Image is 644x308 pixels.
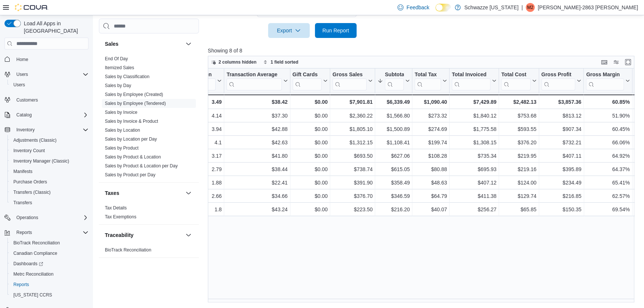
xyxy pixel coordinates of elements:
[586,165,629,174] div: 64.37%
[105,214,136,219] a: Tax Exemptions
[13,189,51,195] span: Transfers (Classic)
[7,248,91,259] button: Canadian Compliance
[226,138,287,147] div: $42.63
[16,97,38,103] span: Customers
[105,56,128,61] a: End Of Day
[105,127,140,133] span: Sales by Location
[226,165,287,174] div: $38.44
[226,71,287,90] button: Transaction Average
[105,154,161,160] a: Sales by Product & Location
[226,125,287,134] div: $42.88
[501,71,530,78] div: Total Cost
[13,228,35,237] button: Reports
[13,282,29,288] span: Reports
[315,23,357,38] button: Run Report
[16,230,32,235] span: Reports
[10,249,88,258] span: Canadian Compliance
[377,138,410,147] div: $1,108.41
[13,95,88,105] span: Customers
[1,94,91,105] button: Customers
[10,146,88,155] span: Inventory Count
[226,192,287,201] div: $34.66
[105,110,137,115] a: Sales by Invoice
[7,177,91,187] button: Purchase Orders
[292,112,328,121] div: $0.00
[415,97,447,106] div: $1,090.40
[10,259,46,268] a: Dashboards
[541,138,581,147] div: $732.21
[208,58,260,67] button: 2 columns hidden
[13,250,57,256] span: Canadian Compliance
[586,152,629,161] div: 64.92%
[10,198,88,207] span: Transfers
[260,58,302,67] button: 1 field sorted
[184,231,193,240] button: Traceability
[105,119,158,124] a: Sales by Invoice & Product
[526,3,535,12] div: Matthew-2863 Turner
[10,136,59,145] a: Adjustments (Classic)
[105,205,127,211] span: Tax Details
[1,54,91,64] button: Home
[452,152,496,161] div: $735.34
[226,71,281,90] div: Transaction Average
[292,71,322,90] div: Gift Card Sales
[332,165,373,174] div: $738.74
[7,187,91,198] button: Transfers (Classic)
[10,177,50,186] a: Purchase Orders
[13,240,60,246] span: BioTrack Reconciliation
[105,101,166,106] a: Sales by Employee (Tendered)
[7,269,91,279] button: Metrc Reconciliation
[541,112,581,121] div: $813.12
[452,71,496,90] button: Total Invoiced
[415,71,441,90] div: Total Tax
[13,213,88,222] span: Operations
[13,70,88,79] span: Users
[105,83,131,88] a: Sales by Day
[99,54,199,182] div: Sales
[7,80,91,90] button: Users
[105,74,149,80] span: Sales by Classification
[332,179,373,187] div: $391.90
[162,205,222,214] div: 1.8
[226,97,287,106] div: $38.42
[162,112,222,121] div: 4.14
[10,238,88,247] span: BioTrack Reconciliation
[13,82,25,88] span: Users
[1,69,91,80] button: Users
[13,271,54,277] span: Metrc Reconciliation
[377,179,410,187] div: $358.49
[501,97,536,106] div: $2,482.13
[332,205,373,214] div: $223.50
[464,3,519,12] p: Schwazze [US_STATE]
[16,112,32,118] span: Catalog
[292,205,328,214] div: $0.00
[226,71,281,78] div: Transaction Average
[219,59,257,65] span: 2 columns hidden
[415,152,447,161] div: $108.28
[105,83,131,89] span: Sales by Day
[541,165,581,174] div: $395.89
[105,118,158,124] span: Sales by Invoice & Product
[273,23,305,38] span: Export
[15,4,48,11] img: Cova
[332,152,373,161] div: $693.50
[452,192,496,201] div: $411.38
[105,172,155,177] a: Sales by Product per Day
[162,179,222,187] div: 1.88
[7,166,91,177] button: Manifests
[292,179,328,187] div: $0.00
[162,192,222,201] div: 2.66
[452,97,496,106] div: $7,429.89
[7,290,91,300] button: [US_STATE] CCRS
[13,158,69,164] span: Inventory Manager (Classic)
[105,100,166,106] span: Sales by Employee (Tendered)
[501,165,536,174] div: $219.16
[415,192,447,201] div: $64.79
[105,154,161,160] span: Sales by Product & Location
[332,71,373,90] button: Gross Sales
[586,138,629,147] div: 66.06%
[105,231,133,239] h3: Traceability
[13,125,88,134] span: Inventory
[415,71,441,78] div: Total Tax
[292,192,328,201] div: $0.00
